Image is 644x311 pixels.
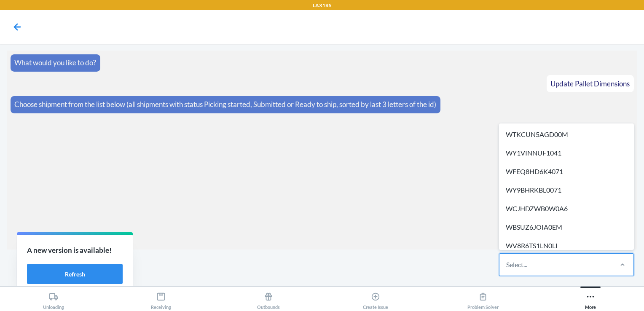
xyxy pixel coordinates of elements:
button: Refresh [27,264,123,284]
div: WV8R6TS1LN0LI [501,236,632,255]
div: WBSUZ6JOIA0EM [501,218,632,236]
p: What would you like to do? [14,57,96,68]
button: Receiving [107,287,215,310]
span: Update Pallet Dimensions [550,79,630,88]
button: More [537,287,644,310]
div: WY9BHRKBL0071 [501,181,632,199]
div: Receiving [151,289,171,310]
p: A new version is available! [27,245,123,256]
div: Problem Solver [467,289,499,310]
button: Problem Solver [429,287,537,310]
p: Choose shipment from the list below (all shipments with status Picking started, Submitted or Read... [14,99,436,110]
div: WFEQ8HD6K4071 [501,162,632,181]
div: More [585,289,596,310]
button: Create Issue [322,287,429,310]
p: LAX1RS [313,2,331,9]
div: Outbounds [257,289,280,310]
div: Unloading [43,289,64,310]
div: WY1VINNUF1041 [501,144,632,162]
div: Create Issue [363,289,388,310]
div: WCJHDZWB0W0A6 [501,199,632,218]
div: Select... [506,260,527,270]
div: WTKCUN5AGD00M [501,125,632,144]
button: Outbounds [215,287,322,310]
